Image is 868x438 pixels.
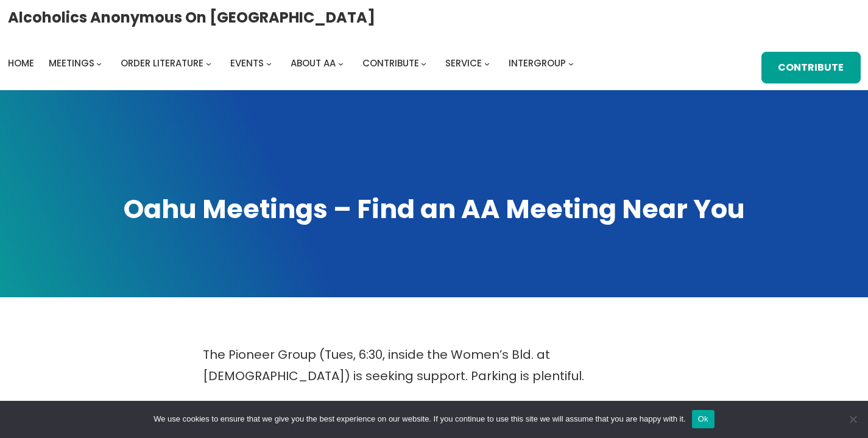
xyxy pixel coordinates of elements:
[291,57,336,69] span: About AA
[8,57,34,69] span: Home
[121,57,203,69] span: Order Literature
[692,410,715,428] button: Ok
[153,413,685,425] span: We use cookies to ensure that we give you the best experience on our website. If you continue to ...
[362,55,419,72] a: Contribute
[206,60,211,66] button: Order Literature submenu
[445,55,482,72] a: Service
[230,55,264,72] a: Events
[761,52,861,83] a: Contribute
[8,4,375,30] a: Alcoholics Anonymous on [GEOGRAPHIC_DATA]
[203,344,666,387] p: The Pioneer Group (Tues, 6:30, inside the Women’s Bld. at [DEMOGRAPHIC_DATA]) is seeking support....
[362,57,419,69] span: Contribute
[445,57,482,69] span: Service
[8,55,578,72] nav: Intergroup
[8,55,34,72] a: Home
[96,60,102,66] button: Meetings submenu
[49,55,94,72] a: Meetings
[568,60,574,66] button: Intergroup submenu
[509,57,566,69] span: Intergroup
[421,60,426,66] button: Contribute submenu
[49,57,94,69] span: Meetings
[230,57,264,69] span: Events
[291,55,336,72] a: About AA
[509,55,566,72] a: Intergroup
[266,60,272,66] button: Events submenu
[484,60,490,66] button: Service submenu
[12,191,856,227] h1: Oahu Meetings – Find an AA Meeting Near You
[338,60,344,66] button: About AA submenu
[847,413,859,425] span: No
